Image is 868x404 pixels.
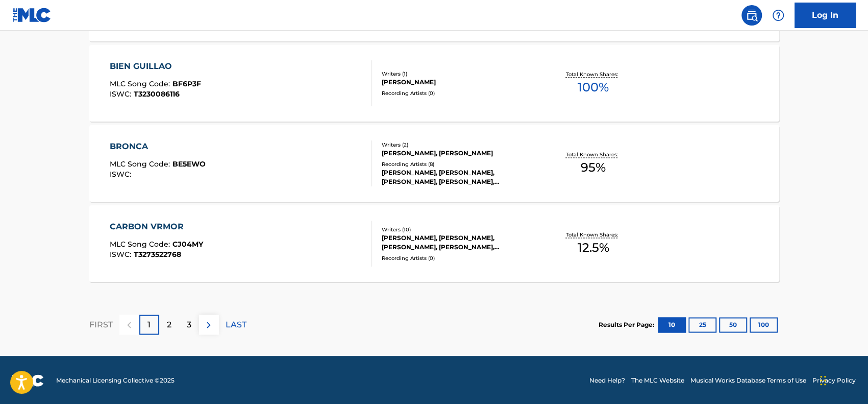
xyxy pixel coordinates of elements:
[795,3,856,28] a: Log In
[172,240,203,249] span: CJ04MY
[577,239,609,257] span: 12.5 %
[382,149,536,158] div: [PERSON_NAME], [PERSON_NAME]
[167,319,171,331] p: 2
[566,70,621,78] p: Total Known Shares:
[688,317,716,332] button: 25
[382,233,536,252] div: [PERSON_NAME], [PERSON_NAME], [PERSON_NAME], [PERSON_NAME], [PERSON_NAME], [PERSON_NAME], [PERSON...
[690,376,806,385] a: Musical Works Database Terms of Use
[382,254,536,262] div: Recording Artists ( 0 )
[187,319,191,331] p: 3
[382,70,536,78] div: Writers ( 1 )
[12,8,52,22] img: MLC Logo
[382,226,536,233] div: Writers ( 10 )
[599,320,657,329] p: Results Per Page:
[110,250,134,259] span: ISWC :
[820,365,826,396] div: Arrastrar
[89,45,779,122] a: BIEN GUILLAOMLC Song Code:BF6P3FISWC:T3230086116Writers (1)[PERSON_NAME]Recording Artists (0)Tota...
[772,9,784,21] img: help
[382,160,536,168] div: Recording Artists ( 8 )
[110,79,172,88] span: MLC Song Code :
[134,250,181,259] span: T3273522768
[172,79,201,88] span: BF6P3F
[817,355,868,404] iframe: Chat Widget
[203,319,215,331] img: right
[566,231,621,239] p: Total Known Shares:
[741,5,762,26] a: Public Search
[382,89,536,97] div: Recording Artists ( 0 )
[147,319,151,331] p: 1
[382,78,536,87] div: [PERSON_NAME]
[110,60,201,73] div: BIEN GUILLAO
[56,376,175,385] span: Mechanical Licensing Collective © 2025
[631,376,684,385] a: The MLC Website
[750,317,778,332] button: 100
[110,140,206,153] div: BRONCA
[110,221,203,233] div: CARBON VRMOR
[172,159,206,169] span: BE5EWO
[768,5,788,26] div: Help
[589,376,625,385] a: Need Help?
[581,158,606,177] span: 95 %
[658,317,686,332] button: 10
[134,89,180,99] span: T3230086116
[226,319,246,331] p: LAST
[110,240,172,249] span: MLC Song Code :
[89,319,113,331] p: FIRST
[817,355,868,404] div: Widget de chat
[719,317,747,332] button: 50
[110,170,134,179] span: ISWC :
[746,9,758,21] img: search
[382,168,536,186] div: [PERSON_NAME], [PERSON_NAME], [PERSON_NAME], [PERSON_NAME], [PERSON_NAME]
[578,78,609,97] span: 100 %
[89,205,779,282] a: CARBON VRMORMLC Song Code:CJ04MYISWC:T3273522768Writers (10)[PERSON_NAME], [PERSON_NAME], [PERSON...
[89,125,779,202] a: BRONCAMLC Song Code:BE5EWOISWC:Writers (2)[PERSON_NAME], [PERSON_NAME]Recording Artists (8)[PERSO...
[110,89,134,99] span: ISWC :
[566,151,621,158] p: Total Known Shares:
[12,374,44,387] img: logo
[812,376,856,385] a: Privacy Policy
[382,141,536,149] div: Writers ( 2 )
[110,159,172,169] span: MLC Song Code :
